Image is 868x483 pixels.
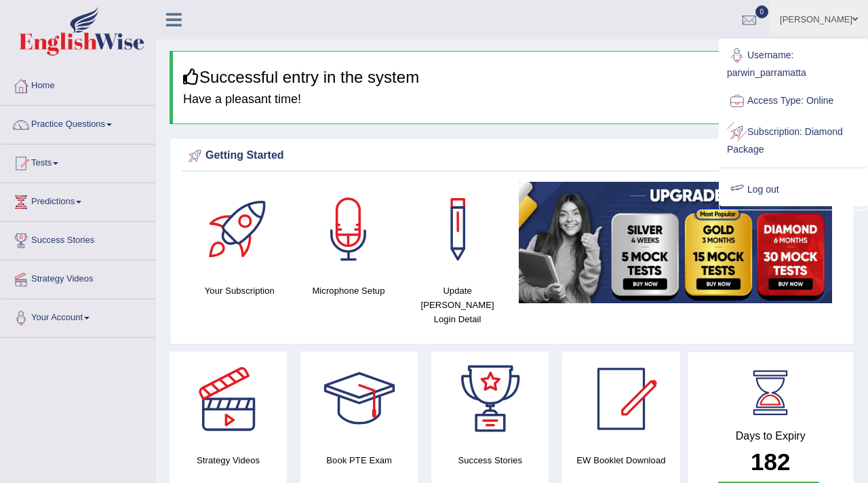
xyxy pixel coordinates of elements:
[1,67,155,101] a: Home
[185,146,839,166] div: Getting Started
[1,144,155,178] a: Tests
[751,448,790,475] b: 182
[300,453,418,467] h4: Book PTE Exam
[431,453,549,467] h4: Success Stories
[720,174,867,206] a: Log out
[703,430,840,442] h4: Days to Expiry
[720,117,867,162] a: Subscription: Diamond Package
[301,284,397,298] h4: Microphone Setup
[1,222,155,256] a: Success Stories
[1,106,155,140] a: Practice Questions
[1,260,155,294] a: Strategy Videos
[562,453,679,467] h4: EW Booklet Download
[720,85,867,117] a: Access Type: Online
[1,299,155,333] a: Your Account
[519,182,832,303] img: small5.jpg
[183,69,844,86] h3: Successful entry in the system
[720,40,867,85] a: Username: parwin_parramatta
[410,284,505,326] h4: Update [PERSON_NAME] Login Detail
[183,93,844,107] h4: Have a pleasant time!
[170,453,287,467] h4: Strategy Videos
[1,183,155,217] a: Predictions
[192,284,288,298] h4: Your Subscription
[755,5,769,18] span: 0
